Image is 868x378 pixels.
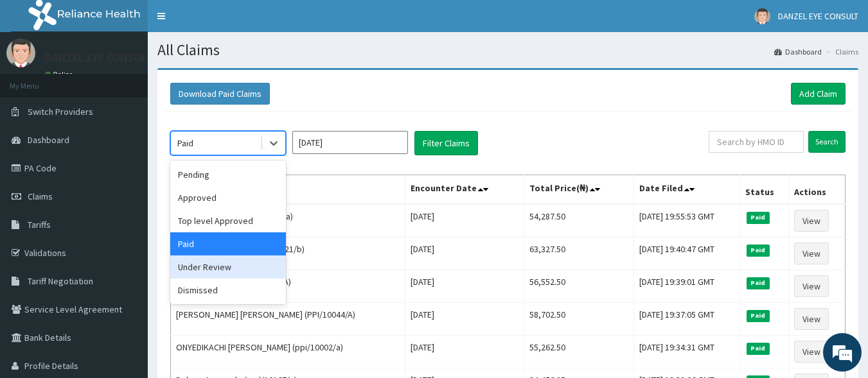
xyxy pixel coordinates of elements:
[28,134,69,146] span: Dashboard
[405,336,524,368] td: [DATE]
[45,52,153,64] p: DANZEL EYE CONSULT
[524,303,633,336] td: 58,702.50
[28,191,53,202] span: Claims
[789,175,846,205] th: Actions
[405,237,524,270] td: [DATE]
[67,72,216,89] div: Chat with us now
[633,336,740,368] td: [DATE] 19:34:31 GMT
[171,270,405,303] td: [PERSON_NAME] (PPI/10111/A)
[633,270,740,303] td: [DATE] 19:39:01 GMT
[6,246,245,291] textarea: Type your message and hit 'Enter'
[747,343,770,354] span: Paid
[633,303,740,336] td: [DATE] 19:37:05 GMT
[171,237,405,270] td: OWODOLU DARASIMI (lgl/10221/b)
[170,279,286,302] div: Dismissed
[823,46,858,57] li: Claims
[405,303,524,336] td: [DATE]
[171,204,405,237] td: [PERSON_NAME] (ccd/10058/a)
[633,204,740,237] td: [DATE] 19:55:53 GMT
[211,6,242,37] div: Minimize live chat window
[405,270,524,303] td: [DATE]
[170,209,286,232] div: Top level Approved
[24,64,52,96] img: d_794563401_company_1708531726252_794563401
[709,131,804,153] input: Search by HMO ID
[747,212,770,223] span: Paid
[791,83,846,105] a: Add Claim
[171,303,405,336] td: [PERSON_NAME] [PERSON_NAME] (PPI/10044/A)
[171,175,405,205] th: Name
[75,110,177,239] span: We're online!
[740,175,789,205] th: Status
[177,137,193,150] div: Paid
[747,245,770,256] span: Paid
[170,163,286,186] div: Pending
[754,8,770,24] img: User Image
[170,186,286,209] div: Approved
[405,175,524,205] th: Encounter Date
[28,275,93,287] span: Tariff Negotiation
[794,210,829,232] a: View
[28,219,51,230] span: Tariffs
[524,204,633,237] td: 54,287.50
[794,275,829,297] a: View
[633,237,740,270] td: [DATE] 19:40:47 GMT
[524,237,633,270] td: 63,327.50
[747,277,770,289] span: Paid
[6,39,35,67] img: User Image
[28,106,93,117] span: Switch Providers
[778,10,858,22] span: DANZEL EYE CONSULT
[157,42,858,58] h1: All Claims
[524,270,633,303] td: 56,552.50
[170,83,270,105] button: Download Paid Claims
[170,232,286,255] div: Paid
[794,243,829,264] a: View
[170,255,286,279] div: Under Review
[524,175,633,205] th: Total Price(₦)
[794,308,829,330] a: View
[774,46,822,57] a: Dashboard
[171,336,405,368] td: ONYEDIKACHI [PERSON_NAME] (ppi/10002/a)
[45,70,76,79] a: Online
[524,336,633,368] td: 55,262.50
[414,131,478,155] button: Filter Claims
[292,131,408,154] input: Select Month and Year
[405,204,524,237] td: [DATE]
[808,131,846,153] input: Search
[747,310,770,322] span: Paid
[633,175,740,205] th: Date Filed
[794,341,829,363] a: View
